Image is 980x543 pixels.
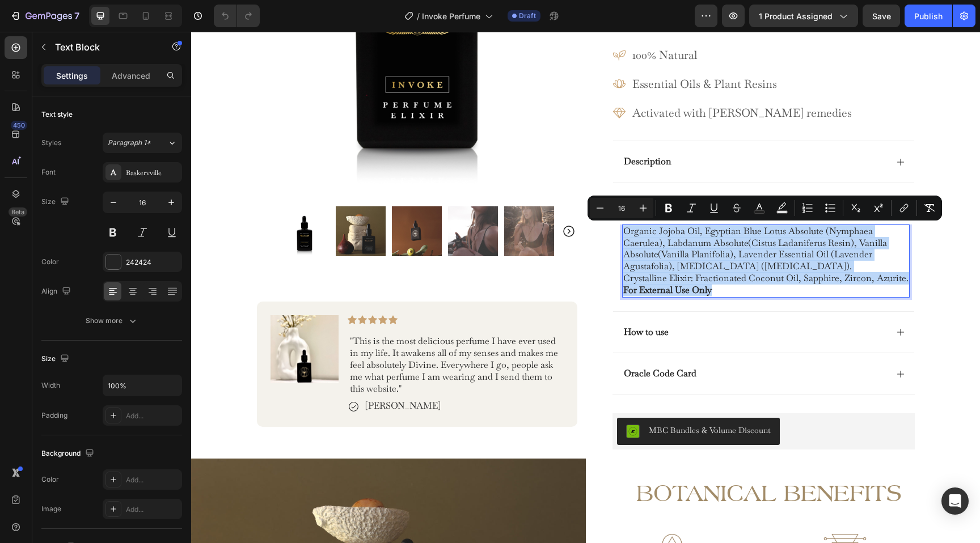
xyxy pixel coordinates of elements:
[112,70,150,82] p: Advanced
[863,5,900,27] button: Save
[872,11,891,21] span: Save
[631,498,677,543] img: Alt Image
[458,498,504,543] img: Alt Image
[41,351,71,367] div: Size
[432,252,521,264] strong: for external use only
[433,336,505,348] p: Oracle Code Card
[191,32,980,543] iframe: Design area
[108,138,151,148] span: Paragraph 1*
[41,380,60,391] div: Width
[174,368,250,380] p: [PERSON_NAME]
[433,124,480,136] p: Description
[588,196,942,220] div: Editor contextual toolbar
[435,393,449,406] img: CIGejLyrhYUDEAE=.png
[433,166,479,178] p: Ingredients
[941,487,969,515] div: Open Intercom Messenger
[56,70,88,82] p: Settings
[126,168,179,178] div: Baskervville
[441,13,661,33] p: 100% Natural
[126,504,179,515] div: Add...
[126,257,179,268] div: 242424
[55,40,151,54] p: Text Block
[41,446,96,461] div: Background
[41,284,73,299] div: Align
[441,71,661,91] p: Activated with [PERSON_NAME] remedies
[417,10,420,22] span: /
[159,304,370,363] p: "This is the most delicious perfume I have ever used in my life. It awakens all of my senses and ...
[126,411,179,421] div: Add...
[41,194,71,210] div: Size
[41,504,61,514] div: Image
[103,375,181,396] input: Auto
[914,10,943,22] div: Publish
[441,42,661,62] p: Essential Oils & Plant Resins
[431,193,719,266] div: Rich Text Editor. Editing area: main
[9,207,27,217] div: Beta
[103,133,182,153] button: Paragraph 1*
[749,5,858,27] button: 1 product assigned
[41,109,73,120] div: Text style
[214,5,260,27] div: Undo/Redo
[371,193,385,206] button: Carousel Next Arrow
[41,167,56,177] div: Font
[41,474,59,485] div: Color
[433,295,478,307] p: How to use
[74,9,79,23] p: 7
[79,283,147,351] img: gempages_524015718853772423-c90e4544-f50b-47c6-8476-27028e919460.jpg
[126,475,179,485] div: Add...
[5,5,85,27] button: 7
[432,194,717,253] p: organic jojoba oil, egyptian blue lotus absolute (nymphaea caerulea), labdanum absolute(cistus la...
[395,446,762,478] h2: BOTANICAL BENEFITS
[426,386,589,413] button: MBC Bundles & Volume Discount
[41,257,59,267] div: Color
[41,410,67,421] div: Padding
[41,138,61,148] div: Styles
[11,121,27,130] div: 450
[458,393,580,405] div: MBC Bundles & Volume Discount
[759,10,833,22] span: 1 product assigned
[86,315,138,326] div: Show more
[905,5,952,27] button: Publish
[519,11,536,21] span: Draft
[41,311,182,331] button: Show more
[422,10,480,22] span: Invoke Perfume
